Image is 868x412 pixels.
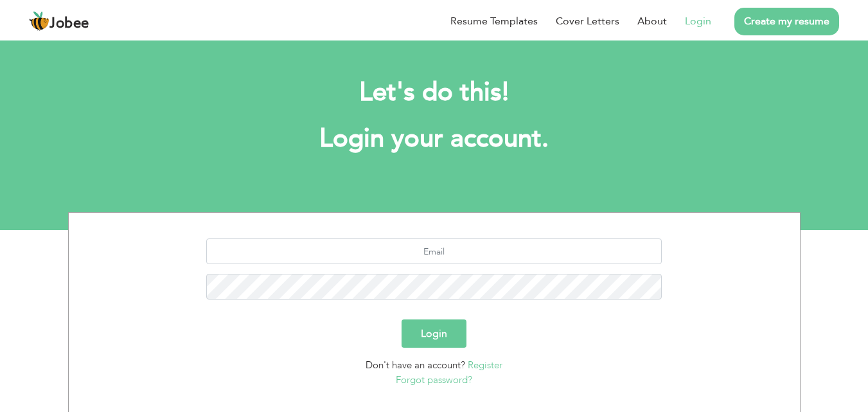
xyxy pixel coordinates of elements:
[206,238,662,264] input: Email
[87,122,781,156] h1: Login your account.
[87,76,781,109] h2: Let's do this!
[29,11,89,31] a: Jobee
[685,13,711,29] a: Login
[402,319,466,348] button: Login
[29,11,49,31] img: jobee.io
[637,13,667,29] a: About
[49,17,89,31] span: Jobee
[450,13,538,29] a: Resume Templates
[734,8,839,35] a: Create my resume
[366,359,465,372] span: Don't have an account?
[396,373,472,386] a: Forgot password?
[556,13,619,29] a: Cover Letters
[468,359,502,372] a: Register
